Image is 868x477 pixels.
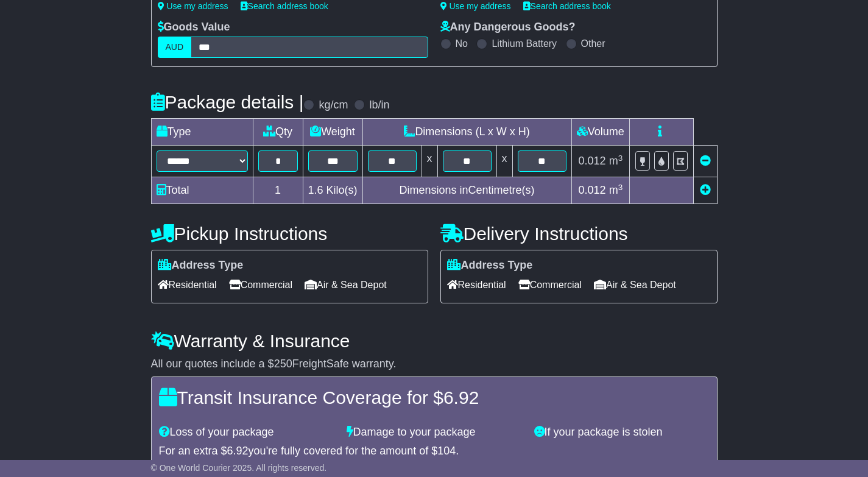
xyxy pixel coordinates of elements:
a: Use my address [440,1,511,11]
label: Address Type [447,259,533,272]
div: Damage to your package [340,426,528,439]
h4: Warranty & Insurance [151,331,718,351]
h4: Delivery Instructions [440,224,718,244]
td: Total [151,177,253,204]
td: Kilo(s) [303,177,362,204]
span: Air & Sea Depot [594,275,676,294]
div: For an extra $ you're fully covered for the amount of $ . [159,445,710,458]
td: Dimensions (L x W x H) [362,119,571,146]
label: lb/in [369,99,389,112]
a: Search address book [523,1,611,11]
span: Air & Sea Depot [305,275,387,294]
td: Dimensions in Centimetre(s) [362,177,571,204]
span: 6.92 [443,387,479,408]
span: m [609,184,623,196]
span: © One World Courier 2025. All rights reserved. [151,463,327,473]
td: Weight [303,119,362,146]
span: 1.6 [308,184,323,196]
label: Other [581,38,605,49]
a: Add new item [700,184,711,196]
label: Lithium Battery [492,38,557,49]
h4: Transit Insurance Coverage for $ [159,387,710,408]
label: Goods Value [158,21,230,34]
label: Any Dangerous Goods? [440,21,576,34]
td: Volume [571,119,630,146]
label: No [456,38,468,49]
td: Qty [253,119,303,146]
h4: Package details | [151,92,304,112]
span: m [609,155,623,167]
span: 104 [437,445,456,457]
h4: Pickup Instructions [151,224,428,244]
span: Commercial [229,275,292,294]
span: 250 [274,358,292,370]
span: 0.012 [579,184,606,196]
td: x [422,146,437,177]
label: kg/cm [319,99,348,112]
td: 1 [253,177,303,204]
td: x [496,146,512,177]
a: Search address book [241,1,328,11]
div: If your package is stolen [528,426,716,439]
div: All our quotes include a $ FreightSafe warranty. [151,358,718,371]
td: Type [151,119,253,146]
sup: 3 [618,183,623,192]
a: Use my address [158,1,228,11]
sup: 3 [618,154,623,163]
span: Commercial [518,275,582,294]
span: Residential [158,275,217,294]
label: Address Type [158,259,244,272]
span: 6.92 [227,445,249,457]
a: Remove this item [700,155,711,167]
span: Residential [447,275,506,294]
span: 0.012 [579,155,606,167]
div: Loss of your package [153,426,340,439]
label: AUD [158,37,192,58]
